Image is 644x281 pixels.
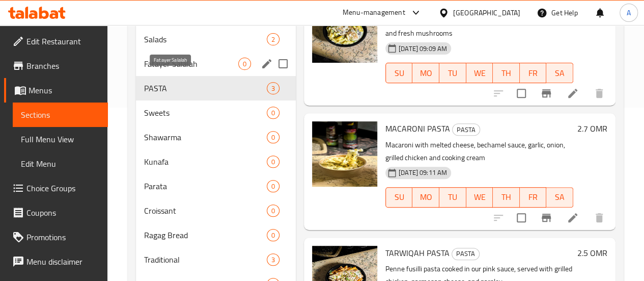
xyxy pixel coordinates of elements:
[144,253,267,266] span: Traditional
[4,176,107,200] a: Choice Groups
[439,63,466,83] button: TU
[267,255,279,265] span: 3
[390,66,409,81] span: SU
[26,207,99,219] span: Coupons
[443,66,462,81] span: TU
[4,200,107,225] a: Coupons
[29,84,99,96] span: Menus
[267,131,279,143] div: items
[452,248,479,260] span: PASTA
[587,81,611,106] button: delete
[267,206,279,216] span: 0
[267,133,279,142] span: 0
[385,245,450,261] span: TARWIQAH PASTA
[453,124,480,136] span: PASTA
[567,212,579,224] a: Edit menu item
[416,66,435,81] span: MO
[439,187,466,208] button: TU
[144,82,267,94] span: PASTA
[443,190,462,205] span: TU
[144,131,267,143] span: Shawarma
[21,109,99,121] span: Sections
[267,84,279,93] span: 3
[453,7,520,18] div: [GEOGRAPHIC_DATA]
[412,63,439,83] button: MO
[534,206,558,230] button: Branch-specific-item
[577,246,607,260] h6: 2.5 OMR
[390,190,409,205] span: SU
[136,76,296,100] div: PASTA3
[267,156,279,168] div: items
[26,60,99,72] span: Branches
[267,108,279,118] span: 0
[267,182,279,191] span: 0
[534,81,558,106] button: Branch-specific-item
[136,247,296,272] div: Traditional3
[493,63,520,83] button: TH
[520,187,547,208] button: FR
[136,223,296,247] div: Ragag Bread0
[144,107,267,119] span: Sweets
[511,207,532,228] span: Select to update
[144,180,267,192] span: Parata
[267,180,279,192] div: items
[466,63,493,83] button: WE
[550,190,569,205] span: SA
[267,35,279,44] span: 2
[524,66,543,81] span: FR
[416,190,435,205] span: MO
[267,157,279,167] span: 0
[144,156,267,168] span: Kunafa
[144,229,267,241] span: Ragag Bread
[567,87,579,99] a: Edit menu item
[470,190,489,205] span: WE
[238,58,251,70] div: items
[267,82,279,94] div: items
[385,14,573,40] p: Creamy [PERSON_NAME] sauce with pasta, grilled chicken, and fresh mushrooms
[259,56,274,71] button: edit
[136,174,296,198] div: Parata0
[524,190,543,205] span: FR
[385,63,413,83] button: SU
[136,149,296,174] div: Kunafa0
[13,151,107,176] a: Edit Menu
[312,121,377,187] img: MACARONI PASTA
[385,187,413,208] button: SU
[239,59,250,69] span: 0
[395,168,451,177] span: [DATE] 09:11 AM
[470,66,489,81] span: WE
[26,256,99,268] span: Menu disclaimer
[4,78,107,103] a: Menus
[144,58,238,70] span: Fatayer Salalah
[267,107,279,119] div: items
[267,33,279,45] div: items
[26,35,99,47] span: Edit Restaurant
[497,66,516,81] span: TH
[21,133,99,145] span: Full Menu View
[385,121,450,136] span: MACARONI PASTA
[13,127,107,151] a: Full Menu View
[136,100,296,125] div: Sweets0
[144,205,267,217] span: Croissant
[412,187,439,208] button: MO
[136,198,296,223] div: Croissant0
[497,190,516,205] span: TH
[26,182,99,194] span: Choice Groups
[4,54,107,78] a: Branches
[511,83,532,104] span: Select to update
[546,63,573,83] button: SA
[343,7,405,19] div: Menu-management
[4,29,107,54] a: Edit Restaurant
[136,27,296,52] div: Salads2
[452,123,480,136] div: PASTA
[587,206,611,230] button: delete
[144,33,267,45] span: Salads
